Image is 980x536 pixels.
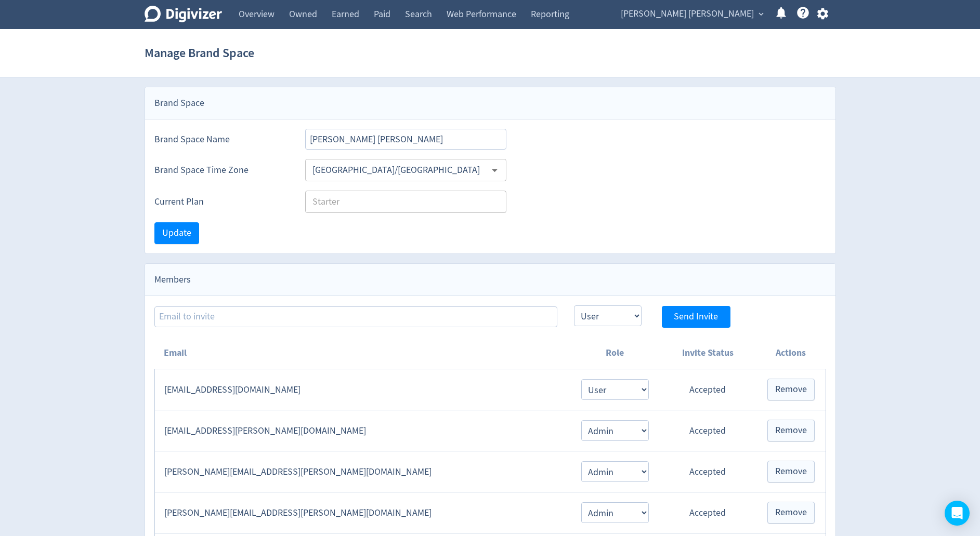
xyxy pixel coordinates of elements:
label: Current Plan [154,195,289,208]
button: Remove [767,502,815,524]
td: [PERSON_NAME][EMAIL_ADDRESS][PERSON_NAME][DOMAIN_NAME] [154,492,570,533]
th: Email [154,337,570,369]
th: Invite Status [659,337,756,369]
div: Open Intercom Messenger [945,501,970,526]
button: Remove [767,461,815,483]
div: Brand Space [145,87,835,119]
span: Remove [775,467,807,476]
td: Accepted [659,410,756,451]
td: Accepted [659,492,756,533]
td: [EMAIL_ADDRESS][DOMAIN_NAME] [154,369,570,410]
td: Accepted [659,451,756,492]
div: Members [145,264,835,296]
span: Remove [775,385,807,394]
h1: Manage Brand Space [145,36,254,70]
label: Brand Space Name [154,133,289,146]
button: [PERSON_NAME] [PERSON_NAME] [617,6,766,22]
span: expand_more [756,9,766,19]
input: Select Timezone [308,162,487,178]
td: [PERSON_NAME][EMAIL_ADDRESS][PERSON_NAME][DOMAIN_NAME] [154,451,570,492]
button: Send Invite [662,306,730,328]
input: Email to invite [154,306,557,327]
span: Update [162,229,191,238]
button: Open [487,162,503,178]
input: Brand Space [305,129,507,150]
span: Remove [775,426,807,435]
button: Remove [767,379,815,400]
th: Actions [756,337,826,369]
label: Brand Space Time Zone [154,164,289,177]
th: Role [570,337,659,369]
button: Update [154,222,199,244]
td: Accepted [659,369,756,410]
span: Send Invite [674,312,718,321]
span: [PERSON_NAME] [PERSON_NAME] [621,6,754,22]
span: Remove [775,508,807,517]
td: [EMAIL_ADDRESS][PERSON_NAME][DOMAIN_NAME] [154,410,570,451]
button: Remove [767,420,815,441]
